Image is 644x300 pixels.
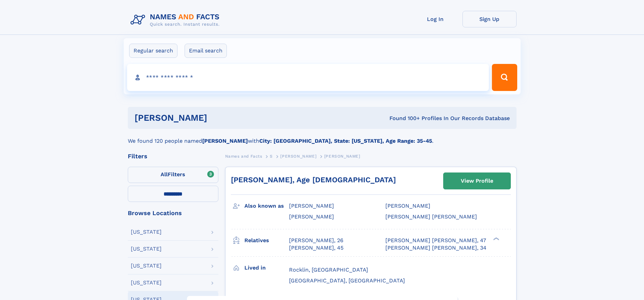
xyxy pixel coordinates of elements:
[128,153,218,159] div: Filters
[202,138,248,144] b: [PERSON_NAME]
[231,176,396,184] a: [PERSON_NAME], Age [DEMOGRAPHIC_DATA]
[131,246,162,252] div: [US_STATE]
[244,262,289,274] h3: Lived in
[225,152,262,160] a: Names and Facts
[461,173,493,189] div: View Profile
[131,280,162,285] div: [US_STATE]
[131,263,162,269] div: [US_STATE]
[408,11,462,27] a: Log In
[280,152,316,160] a: [PERSON_NAME]
[161,171,168,178] span: All
[270,154,273,159] span: S
[289,277,405,284] span: [GEOGRAPHIC_DATA], [GEOGRAPHIC_DATA]
[289,203,334,209] span: [PERSON_NAME]
[289,244,343,252] a: [PERSON_NAME], 45
[135,114,299,122] h1: [PERSON_NAME]
[462,11,517,27] a: Sign Up
[128,129,517,145] div: We found 120 people named with .
[444,173,510,189] a: View Profile
[128,11,225,29] img: Logo Names and Facts
[289,213,334,220] span: [PERSON_NAME]
[270,152,273,160] a: S
[385,237,486,244] a: [PERSON_NAME] [PERSON_NAME], 47
[289,237,343,244] a: [PERSON_NAME], 26
[244,200,289,212] h3: Also known as
[128,167,218,183] label: Filters
[127,64,489,91] input: search input
[259,138,432,144] b: City: [GEOGRAPHIC_DATA], State: [US_STATE], Age Range: 35-45
[289,267,368,273] span: Rocklin, [GEOGRAPHIC_DATA]
[131,229,162,235] div: [US_STATE]
[128,210,218,216] div: Browse Locations
[492,236,500,241] div: ❯
[129,44,177,58] label: Regular search
[385,244,486,252] a: [PERSON_NAME] [PERSON_NAME], 34
[244,235,289,246] h3: Relatives
[385,213,477,220] span: [PERSON_NAME] [PERSON_NAME]
[492,64,517,91] button: Search Button
[298,115,510,122] div: Found 100+ Profiles In Our Records Database
[385,203,430,209] span: [PERSON_NAME]
[324,154,360,159] span: [PERSON_NAME]
[280,154,316,159] span: [PERSON_NAME]
[185,44,227,58] label: Email search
